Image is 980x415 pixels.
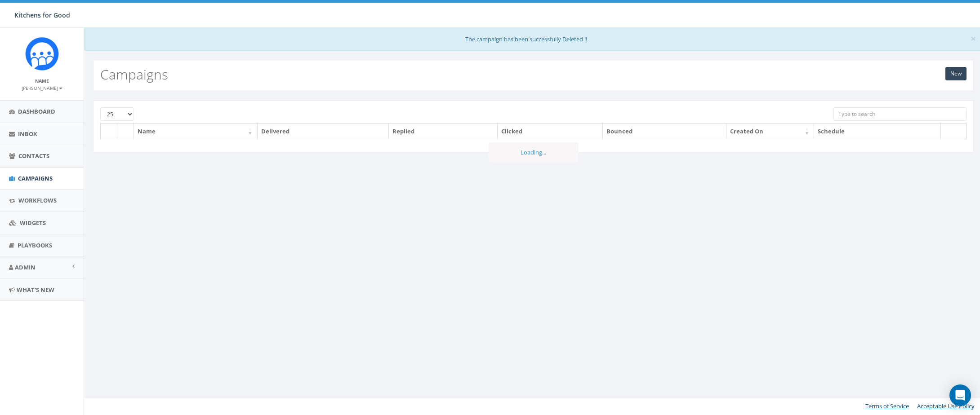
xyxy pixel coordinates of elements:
th: Schedule [814,124,941,139]
span: What's New [17,286,54,294]
button: Close [971,34,976,44]
th: Bounced [603,124,726,139]
th: Created On [726,124,814,139]
a: Acceptable Use Policy [917,402,975,410]
th: Delivered [258,124,389,139]
th: Clicked [498,124,603,139]
h2: Campaigns [100,67,168,82]
span: × [971,32,976,45]
span: Campaigns [18,174,53,182]
input: Type to search [833,107,967,121]
div: Open Intercom Messenger [949,384,971,406]
small: Name [35,78,49,84]
th: Replied [389,124,498,139]
span: Workflows [18,196,57,204]
span: Inbox [18,130,37,138]
span: Admin [15,263,36,271]
span: Kitchens for Good [14,11,70,19]
div: Loading... [489,142,579,163]
span: Playbooks [18,241,52,249]
a: New [945,67,967,80]
span: Widgets [20,219,46,227]
span: Dashboard [18,107,55,115]
span: Contacts [18,152,49,160]
a: Terms of Service [865,402,909,410]
th: Name [134,124,258,139]
a: [PERSON_NAME] [22,84,62,92]
img: Rally_Corp_Icon_1.png [25,37,59,71]
small: [PERSON_NAME] [22,85,62,91]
